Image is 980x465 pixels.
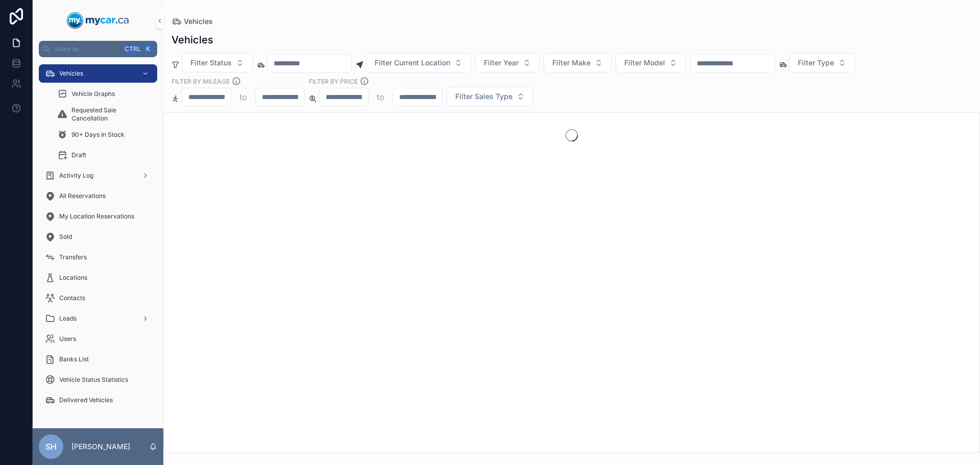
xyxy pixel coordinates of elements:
button: Select Button [182,53,253,72]
div: scrollable content [33,57,163,423]
p: [PERSON_NAME] [71,442,130,452]
label: Filter By Mileage [171,77,230,86]
a: Transfers [39,248,157,266]
button: Select Button [447,87,533,106]
span: Vehicle Status Statistics [59,376,128,384]
span: K [144,45,152,53]
span: Vehicles [59,69,83,78]
a: Users [39,330,157,348]
span: Leads [59,314,77,323]
span: All Reservations [59,192,106,200]
a: Activity Log [39,166,157,185]
span: SH [45,440,57,453]
a: Banks List [39,350,157,369]
a: 90+ Days In Stock [51,126,157,144]
p: to [377,91,384,103]
p: to [239,91,247,103]
span: Activity Log [59,172,93,180]
a: Vehicles [171,16,213,27]
a: Vehicles [39,64,157,83]
span: Locations [59,274,87,282]
button: Select Button [544,53,611,72]
a: My Location Reservations [39,207,157,226]
span: Delivered Vehicles [59,396,113,404]
a: Leads [39,309,157,328]
a: Draft [51,146,157,164]
span: Filter Type [798,58,834,68]
a: Sold [39,228,157,246]
a: Locations [39,268,157,287]
span: 90+ Days In Stock [71,131,125,139]
a: All Reservations [39,187,157,205]
span: Jump to... [55,45,119,53]
button: Select Button [475,53,540,72]
span: Filter Status [190,58,232,68]
span: Filter Current Location [375,58,450,68]
span: Filter Model [624,58,665,68]
h1: Vehicles [171,33,213,47]
span: Vehicles [184,16,213,27]
span: Filter Year [484,58,519,68]
label: FILTER BY PRICE [309,77,358,86]
span: Users [59,335,76,343]
button: Select Button [616,53,686,72]
span: Sold [59,233,72,241]
button: Jump to...CtrlK [39,41,157,57]
span: Filter Make [552,58,591,68]
a: Delivered Vehicles [39,391,157,409]
a: Vehicle Status Statistics [39,371,157,389]
a: Contacts [39,289,157,307]
span: Vehicle Graphs [71,90,115,98]
span: Contacts [59,294,85,302]
img: App logo [67,12,129,29]
span: Transfers [59,253,87,261]
span: Filter Sales Type [455,91,512,102]
span: Draft [71,151,86,159]
span: Requested Sale Cancellation [71,106,147,123]
button: Select Button [789,53,855,72]
span: Banks List [59,355,89,363]
a: Vehicle Graphs [51,85,157,103]
button: Select Button [366,53,471,72]
span: My Location Reservations [59,212,134,221]
span: Ctrl [124,44,142,54]
a: Requested Sale Cancellation [51,105,157,124]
